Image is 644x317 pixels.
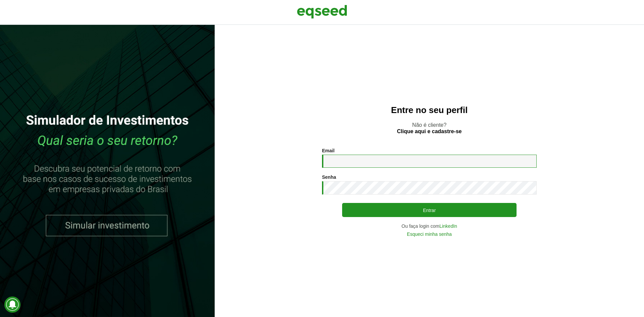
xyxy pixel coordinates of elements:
h2: Entre no seu perfil [228,105,631,115]
div: Ou faça login com [322,224,537,228]
label: Senha [322,175,336,179]
p: Não é cliente? [228,122,631,135]
label: Email [322,148,334,153]
a: Esqueci minha senha [407,232,452,236]
button: Entrar [342,203,517,217]
a: LinkedIn [439,224,457,228]
img: EqSeed Logo [297,3,347,20]
a: Clique aqui e cadastre-se [397,129,462,134]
